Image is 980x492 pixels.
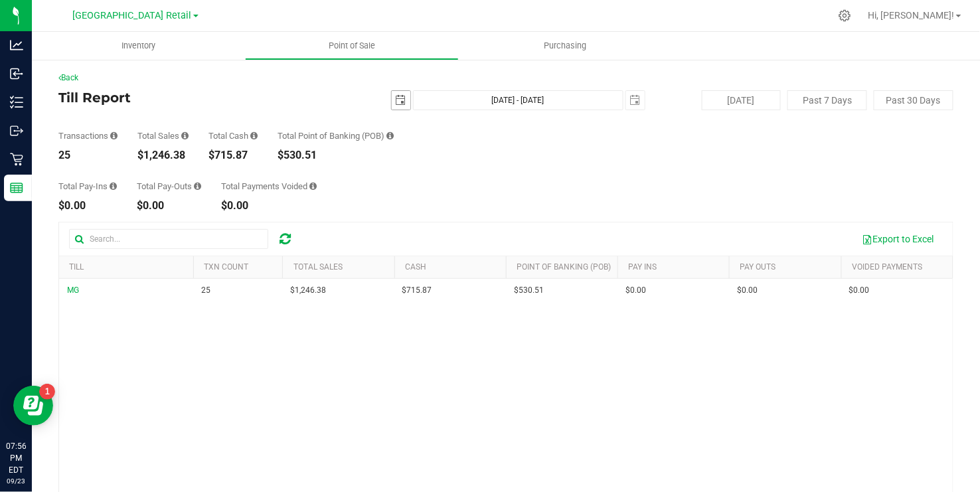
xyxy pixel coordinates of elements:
span: MG [67,286,79,295]
div: Total Pay-Ins [58,182,117,191]
a: Purchasing [459,32,672,60]
inline-svg: Inventory [10,96,23,109]
span: $0.00 [849,284,870,297]
span: $530.51 [514,284,544,297]
div: Total Point of Banking (POB) [278,131,394,140]
a: TXN Count [204,262,248,272]
div: Manage settings [837,9,853,22]
a: Point of Banking (POB) [517,262,611,272]
h4: Till Report [58,90,357,105]
input: Search... [69,229,268,249]
inline-svg: Retail [10,153,23,166]
a: Till [69,262,84,272]
div: $530.51 [278,150,394,161]
span: Hi, [PERSON_NAME]! [868,10,955,21]
inline-svg: Inbound [10,67,23,80]
a: Back [58,73,78,82]
p: 09/23 [6,476,26,486]
span: $1,246.38 [290,284,326,297]
span: $0.00 [625,284,646,297]
i: Sum of all cash pay-outs removed from tills within the date range. [194,182,201,191]
p: 07:56 PM EDT [6,440,26,476]
div: 25 [58,150,118,161]
span: 25 [201,284,210,297]
iframe: Resource center unread badge [39,384,55,400]
button: Past 30 Days [874,90,953,110]
div: $0.00 [137,201,201,211]
div: $1,246.38 [137,150,189,161]
a: Cash [405,262,426,272]
span: Point of Sale [311,40,393,52]
inline-svg: Analytics [10,39,23,52]
i: Sum of all successful, non-voided payment transaction amounts (excluding tips and transaction fee... [181,131,189,140]
div: Total Pay-Outs [137,182,201,191]
button: Past 7 Days [787,90,867,110]
div: $0.00 [221,201,317,211]
a: Pay Outs [740,262,776,272]
div: $0.00 [58,201,117,211]
a: Inventory [32,32,245,60]
span: $0.00 [737,284,758,297]
a: Pay Ins [629,262,657,272]
div: Total Payments Voided [221,182,317,191]
div: Transactions [58,131,118,140]
inline-svg: Outbound [10,124,23,137]
div: Total Cash [208,131,258,140]
inline-svg: Reports [10,181,23,195]
span: Purchasing [526,40,604,52]
span: Inventory [104,40,173,52]
a: Point of Sale [245,32,458,60]
button: Export to Excel [854,228,943,250]
span: select [392,91,410,110]
span: [GEOGRAPHIC_DATA] Retail [73,10,192,21]
a: Voided Payments [852,262,922,272]
iframe: Resource center [13,386,53,426]
i: Sum of all successful, non-voided cash payment transaction amounts (excluding tips and transactio... [250,131,258,140]
i: Sum of the successful, non-voided point-of-banking payment transaction amounts, both via payment ... [386,131,394,140]
div: Total Sales [137,131,189,140]
i: Sum of all voided payment transaction amounts (excluding tips and transaction fees) within the da... [309,182,317,191]
span: select [626,91,645,110]
span: $715.87 [402,284,432,297]
a: Total Sales [293,262,343,272]
button: [DATE] [702,90,781,110]
i: Sum of all cash pay-ins added to tills within the date range. [110,182,117,191]
div: $715.87 [208,150,258,161]
i: Count of all successful payment transactions, possibly including voids, refunds, and cash-back fr... [110,131,118,140]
